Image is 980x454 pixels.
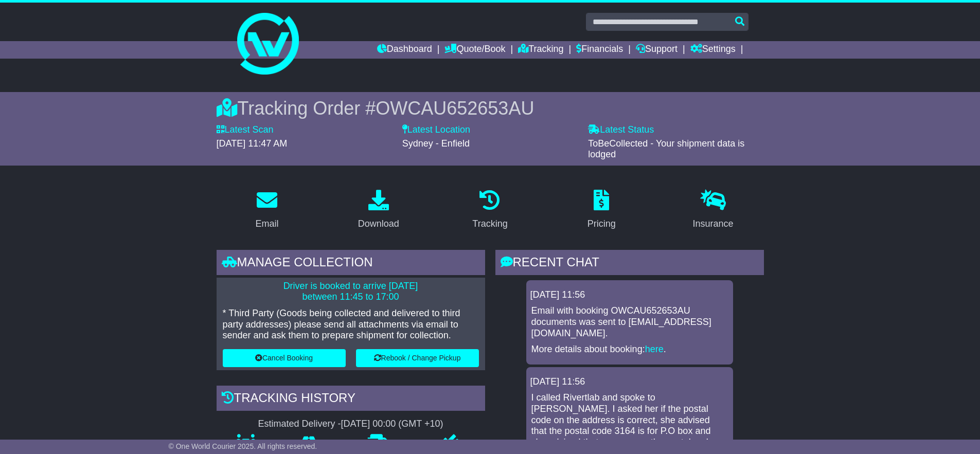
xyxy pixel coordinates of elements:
button: Rebook / Change Pickup [356,349,479,367]
div: Email [255,217,278,231]
a: Dashboard [377,41,432,59]
p: Email with booking OWCAU652653AU documents was sent to [EMAIL_ADDRESS][DOMAIN_NAME]. [531,305,728,339]
label: Latest Location [402,124,470,136]
a: Support [636,41,678,59]
a: Insurance [686,186,740,234]
div: RECENT CHAT [495,250,764,278]
a: Tracking [466,186,514,234]
div: Tracking Order # [217,97,764,119]
div: Manage collection [217,250,485,278]
div: Tracking [472,217,507,231]
div: [DATE] 11:56 [530,289,729,301]
a: here [645,344,664,354]
label: Latest Scan [217,124,274,136]
a: Financials [576,41,623,59]
button: Cancel Booking [223,349,346,367]
span: OWCAU652653AU [376,98,534,119]
a: Quote/Book [444,41,505,59]
span: Sydney - Enfield [402,138,470,149]
a: Settings [690,41,736,59]
div: Insurance [693,217,734,231]
p: * Third Party (Goods being collected and delivered to third party addresses) please send all atta... [223,308,479,341]
a: Email [248,186,285,234]
span: [DATE] 11:47 AM [217,138,288,149]
a: Pricing [581,186,622,234]
a: Download [351,186,406,234]
label: Latest Status [588,124,654,136]
div: [DATE] 00:00 (GMT +10) [341,419,443,430]
span: © One World Courier 2025. All rights reserved. [169,442,317,450]
div: Estimated Delivery - [217,419,485,430]
p: Driver is booked to arrive [DATE] between 11:45 to 17:00 [223,281,479,303]
div: Tracking history [217,386,485,413]
p: More details about booking: . [531,344,728,355]
span: ToBeCollected - Your shipment data is lodged [588,138,744,160]
a: Tracking [518,41,563,59]
div: [DATE] 11:56 [530,376,729,388]
div: Download [358,217,399,231]
div: Pricing [587,217,616,231]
